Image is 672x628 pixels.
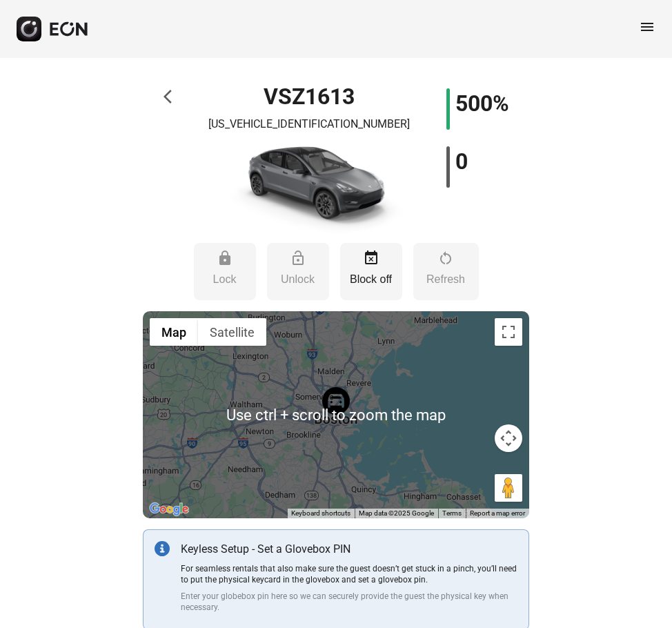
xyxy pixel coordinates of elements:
[347,271,395,288] p: Block off
[213,138,406,235] img: car
[164,88,180,105] span: arrow_back_ios
[455,95,509,112] h1: 500%
[359,509,434,517] span: Map data ©2025 Google
[146,500,192,518] a: Open this area in Google Maps (opens a new window)
[181,563,517,585] p: For seamless rentals that also make sure the guest doesn’t get stuck in a pinch, you’ll need to p...
[181,591,517,613] p: Enter your globebox pin here so we can securely provide the guest the physical key when necessary.
[291,509,350,518] button: Keyboard shortcuts
[146,500,192,518] img: Google
[495,318,522,346] button: Toggle fullscreen view
[442,509,462,517] a: Terms (opens in new tab)
[470,509,525,517] a: Report a map error
[198,318,266,346] button: Show satellite imagery
[495,474,522,502] button: Drag Pegman onto the map to open Street View
[495,424,522,452] button: Map camera controls
[181,541,517,558] p: Keyless Setup - Set a Glovebox PIN
[639,19,655,35] span: menu
[264,88,355,105] h1: VSZ1613
[155,541,170,556] img: info
[363,250,379,266] span: event_busy
[455,153,468,170] h1: 0
[208,116,410,133] p: [US_VEHICLE_IDENTIFICATION_NUMBER]
[340,243,402,300] button: Block off
[150,318,198,346] button: Show street map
